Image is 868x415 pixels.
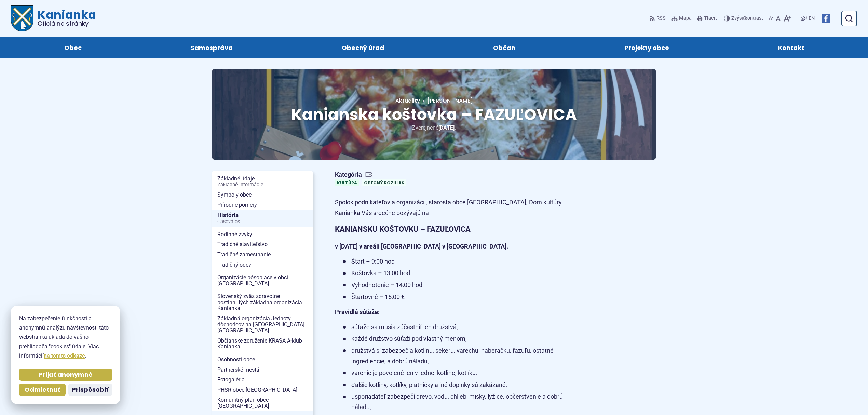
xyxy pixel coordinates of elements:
[493,37,515,58] span: Občan
[191,37,233,58] span: Samospráva
[624,37,669,58] span: Projekty obce
[724,11,764,26] button: Zvýšiťkontrast
[731,15,745,21] span: Zvýšiť
[217,313,308,336] span: Základná organizácia Jednoty dôchodcov na [GEOGRAPHIC_DATA] [GEOGRAPHIC_DATA]
[19,369,112,381] button: Prijať anonymné
[362,179,406,186] a: Obecný rozhlas
[343,346,578,366] li: družstvá si zabezpečia kotlinu, sekeru, varechu, naberačku, fazuľu, ostatné ingrediencie, a dobrú...
[217,200,308,210] span: Prírodné pomery
[767,11,775,26] button: Zmenšiť veľkosť písma
[577,37,717,58] a: Projekty obce
[217,395,308,411] span: Komunitný plán obce [GEOGRAPHIC_DATA]
[217,174,308,190] span: Základné údaje
[11,5,96,31] a: Logo Kanianka, prejsť na domovskú stránku.
[19,314,112,360] p: Na zabezpečenie funkčnosti a anonymnú analýzu návštevnosti táto webstránka ukladá do vášho prehli...
[217,250,308,260] span: Tradičné zamestnanie
[217,354,308,365] span: Osobnosti obce
[217,291,308,313] span: Slovenský zväz zdravotne postihnutých základná organizácia Kanianka
[217,182,308,188] span: Základné informácie
[212,190,313,200] a: Symboly obce
[335,308,380,316] strong: Pravidlá súťaže:
[212,395,313,411] a: Komunitný plán obce [GEOGRAPHIC_DATA]
[212,174,313,190] a: Základné údajeZákladné informácie
[696,11,718,26] button: Tlačiť
[335,225,471,233] strong: KANIANSKU KOŠTOVKU – FAZUĽOVICA
[294,37,432,58] a: Obecný úrad
[212,272,313,289] a: Organizácie pôsobiace v obci [GEOGRAPHIC_DATA]
[343,268,578,279] li: Koštovka – 13:00 hod
[212,336,313,352] a: Občianske združenie KRASA A-klub Kanianka
[650,11,667,26] a: RSS
[64,37,82,58] span: Obec
[217,375,308,385] span: Fotogaléria
[212,313,313,336] a: Základná organizácia Jednoty dôchodcov na [GEOGRAPHIC_DATA] [GEOGRAPHIC_DATA]
[822,14,830,23] img: Prejsť na Facebook stránku
[342,37,384,58] span: Obecný úrad
[143,37,280,58] a: Samospráva
[72,386,109,394] span: Prispôsobiť
[212,239,313,250] a: Tradičné staviteľstvo
[775,11,782,26] button: Nastaviť pôvodnú veľkosť písma
[39,371,93,379] span: Prijať anonymné
[217,336,308,352] span: Občianske združenie KRASA A-klub Kanianka
[704,16,717,22] span: Tlačiť
[343,292,578,303] li: Štartovné – 15,00 €
[217,272,308,289] span: Organizácie pôsobiace v obci [GEOGRAPHIC_DATA]
[68,384,112,396] button: Prispôsobiť
[343,380,578,390] li: ďalšie kotliny, kotlíky, platničky a iné doplnky sú zakázané,
[731,16,763,22] span: kontrast
[212,365,313,375] a: Partnerské mestá
[212,229,313,240] a: Rodinné zvyky
[212,210,313,227] a: HistóriaČasová os
[730,37,852,58] a: Kontakt
[212,200,313,210] a: Prírodné pomery
[335,179,359,186] a: Kultúra
[217,239,308,250] span: Tradičné staviteľstvo
[395,97,420,105] a: Aktuality
[670,11,693,26] a: Mapa
[656,14,666,23] span: RSS
[212,250,313,260] a: Tradičné zamestnanie
[16,37,129,58] a: Obec
[335,243,508,250] strong: v [DATE] v areáli [GEOGRAPHIC_DATA] v [GEOGRAPHIC_DATA].
[679,14,692,23] span: Mapa
[25,386,60,394] span: Odmietnuť
[217,190,308,200] span: Symboly obce
[343,322,578,333] li: súťaže sa musia zúčastniť len družstvá,
[217,210,308,227] span: História
[212,385,313,395] a: PHSR obce [GEOGRAPHIC_DATA]
[217,385,308,395] span: PHSR obce [GEOGRAPHIC_DATA]
[217,260,308,270] span: Tradičný odev
[343,391,578,412] li: usporiadateľ zabezpečí drevo, vodu, chlieb, misky, lyžice, občerstvenie a dobrú náladu,
[217,219,308,225] span: Časová os
[217,229,308,240] span: Rodinné zvyky
[44,352,85,359] a: na tomto odkaze
[427,97,473,105] span: [PERSON_NAME]
[212,375,313,385] a: Fotogaléria
[778,37,804,58] span: Kontakt
[335,197,578,218] p: Spolok podnikateľov a organizácii, starosta obce [GEOGRAPHIC_DATA], Dom kultúry Kanianka Vás srde...
[782,11,792,26] button: Zväčšiť veľkosť písma
[343,256,578,267] li: Štart – 9:00 hod
[212,291,313,313] a: Slovenský zväz zdravotne postihnutých základná organizácia Kanianka
[212,260,313,270] a: Tradičný odev
[335,171,409,179] span: Kategória
[343,368,578,378] li: varenie je povolené len v jednej kotline, kotlíku,
[343,280,578,291] li: Vyhodnotenie – 14:00 hod
[807,14,816,23] a: EN
[343,334,578,344] li: každé družstvo súťaží pod vlastný menom,
[438,124,455,131] span: [DATE]
[217,365,308,375] span: Partnerské mestá
[38,21,96,27] span: Oficiálne stránky
[19,384,66,396] button: Odmietnuť
[33,9,96,27] span: Kanianka
[420,97,473,105] a: [PERSON_NAME]
[445,37,563,58] a: Občan
[234,123,634,132] p: Zverejnené .
[809,14,815,23] span: EN
[212,354,313,365] a: Osobnosti obce
[11,5,33,31] img: Prejsť na domovskú stránku
[291,104,577,125] span: Kanianska koštovka – FAZUĽOVICA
